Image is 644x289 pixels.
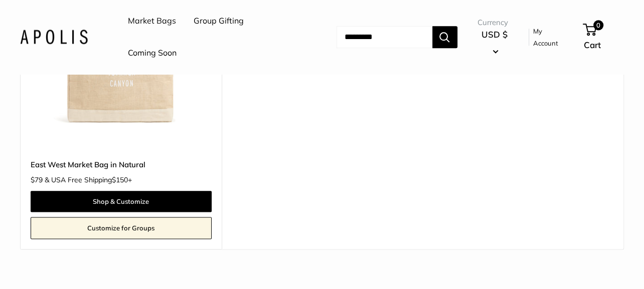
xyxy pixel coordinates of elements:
span: Cart [584,40,601,50]
span: $150 [112,175,128,184]
input: Search... [337,26,432,48]
a: Market Bags [128,14,176,29]
a: Customize for Groups [31,217,212,239]
a: Shop & Customize [31,191,212,212]
span: 0 [593,20,603,30]
button: Search [432,26,457,48]
a: East West Market Bag in Natural [31,159,212,170]
a: 0 Cart [584,21,624,53]
button: USD $ [477,27,512,59]
a: Coming Soon [128,46,177,61]
span: & USA Free Shipping + [45,176,132,183]
span: Currency [477,16,512,30]
span: USD $ [481,29,508,40]
span: $79 [31,175,43,184]
a: My Account [533,25,566,50]
a: Group Gifting [194,14,244,29]
img: Apolis [20,30,88,44]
